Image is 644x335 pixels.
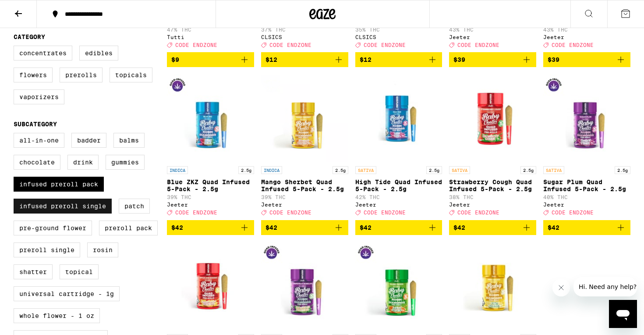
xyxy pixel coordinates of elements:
[167,194,254,200] p: 39% THC
[360,224,372,231] span: $42
[449,242,536,330] img: Jeeter - Pina Colada Quad Infused 5-Pack - 2.5g
[14,89,64,104] label: Vaporizers
[364,42,406,48] span: CODE ENDZONE
[364,210,406,216] span: CODE ENDZONE
[543,74,630,220] a: Open page for Sugar Plum Quad Infused 5-Pack - 2.5g from Jeeter
[14,221,92,235] label: Pre-ground Flower
[449,74,536,162] img: Jeeter - Strawberry Cough Quad Infused 5-Pack - 2.5g
[609,300,637,328] iframe: Button to launch messaging window
[449,194,536,200] p: 38% THC
[261,166,282,174] p: INDICA
[355,27,442,32] p: 35% THC
[14,264,53,279] label: Shatter
[543,34,630,40] div: Jeeter
[457,42,499,48] span: CODE ENDZONE
[238,166,254,174] p: 2.5g
[449,166,470,174] p: SATIVA
[355,242,442,330] img: Jeeter - Island Papaya Quad Infused 5-Pack - 2.5g
[355,178,442,192] p: High Tide Quad Infused 5-Pack - 2.5g
[355,74,442,162] img: Jeeter - High Tide Quad Infused 5-Pack - 2.5g
[99,221,158,235] label: Preroll Pack
[543,194,630,200] p: 40% THC
[552,210,594,216] span: CODE ENDZONE
[167,27,254,32] p: 47% THC
[110,68,152,82] label: Topicals
[449,27,536,32] p: 43% THC
[449,220,536,235] button: Add to bag
[14,33,45,40] legend: Category
[167,74,254,220] a: Open page for Blue ZKZ Quad Infused 5-Pack - 2.5g from Jeeter
[615,166,630,174] p: 2.5g
[265,56,277,63] span: $12
[14,199,112,214] label: Infused Preroll Single
[449,178,536,192] p: Strawberry Cough Quad Infused 5-Pack - 2.5g
[449,202,536,207] div: Jeeter
[543,202,630,207] div: Jeeter
[167,74,254,162] img: Jeeter - Blue ZKZ Quad Infused 5-Pack - 2.5g
[14,242,80,257] label: Preroll Single
[265,224,277,231] span: $42
[573,277,637,296] iframe: Message from company
[167,52,254,67] button: Add to bag
[167,242,254,330] img: Jeeter - Apples and Bananas Quad Infused 5-Pack - 2.5g
[175,210,217,216] span: CODE ENDZONE
[543,166,564,174] p: SATIVA
[355,202,442,207] div: Jeeter
[261,52,348,67] button: Add to bag
[355,74,442,220] a: Open page for High Tide Quad Infused 5-Pack - 2.5g from Jeeter
[106,155,145,170] label: Gummies
[261,74,348,162] img: Jeeter - Mango Sherbet Quad Infused 5-Pack - 2.5g
[543,52,630,67] button: Add to bag
[261,194,348,200] p: 39% THC
[14,286,120,301] label: Universal Cartridge - 1g
[543,220,630,235] button: Add to bag
[453,224,465,231] span: $42
[261,242,348,330] img: Jeeter - Grapefruit Romulan Quad Infused 5-Pack - 2.5g
[14,46,72,61] label: Concentrates
[261,178,348,192] p: Mango Sherbet Quad Infused 5-Pack - 2.5g
[14,308,100,323] label: Whole Flower - 1 oz
[355,166,376,174] p: SATIVA
[14,177,104,192] label: Infused Preroll Pack
[261,220,348,235] button: Add to bag
[175,42,217,48] span: CODE ENDZONE
[167,178,254,192] p: Blue ZKZ Quad Infused 5-Pack - 2.5g
[261,27,348,32] p: 37% THC
[426,166,442,174] p: 2.5g
[355,194,442,200] p: 42% THC
[543,27,630,32] p: 43% THC
[520,166,536,174] p: 2.5g
[269,42,311,48] span: CODE ENDZONE
[453,56,465,63] span: $39
[167,202,254,207] div: Jeeter
[269,210,311,216] span: CODE ENDZONE
[71,133,106,148] label: Badder
[543,74,630,162] img: Jeeter - Sugar Plum Quad Infused 5-Pack - 2.5g
[14,121,57,128] legend: Subcategory
[355,52,442,67] button: Add to bag
[60,68,103,82] label: Prerolls
[355,34,442,40] div: CLSICS
[449,74,536,220] a: Open page for Strawberry Cough Quad Infused 5-Pack - 2.5g from Jeeter
[167,34,254,40] div: Tutti
[119,199,150,214] label: Patch
[60,264,99,279] label: Topical
[552,42,594,48] span: CODE ENDZONE
[261,202,348,207] div: Jeeter
[171,224,183,231] span: $42
[355,220,442,235] button: Add to bag
[543,178,630,192] p: Sugar Plum Quad Infused 5-Pack - 2.5g
[548,56,559,63] span: $39
[261,34,348,40] div: CLSICS
[14,133,64,148] label: All-In-One
[552,279,570,296] iframe: Close message
[449,34,536,40] div: Jeeter
[14,68,53,82] label: Flowers
[67,155,99,170] label: Drink
[87,242,118,257] label: Rosin
[261,74,348,220] a: Open page for Mango Sherbet Quad Infused 5-Pack - 2.5g from Jeeter
[167,166,188,174] p: INDICA
[79,46,118,61] label: Edibles
[333,166,348,174] p: 2.5g
[449,52,536,67] button: Add to bag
